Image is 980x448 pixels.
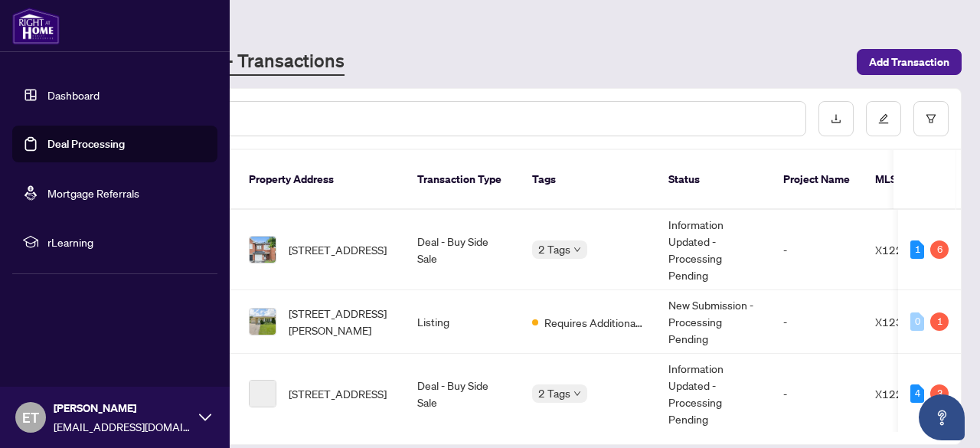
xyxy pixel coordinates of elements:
span: [PERSON_NAME] [54,400,191,417]
span: down [573,246,581,253]
span: X12319361 [875,315,937,329]
td: - [771,210,863,290]
td: Information Updated - Processing Pending [656,210,771,290]
span: Requires Additional Docs [544,314,644,331]
span: X12220431 [875,243,937,257]
td: - [771,354,863,434]
div: 6 [930,240,949,259]
span: filter [926,113,936,124]
th: Tags [520,150,656,210]
span: 2 Tags [538,384,570,402]
span: down [573,390,581,397]
img: logo [12,8,60,44]
a: Dashboard [47,88,100,102]
th: Project Name [771,150,863,210]
span: 2 Tags [538,240,570,258]
span: edit [878,113,889,124]
div: 3 [930,384,949,403]
span: rLearning [47,234,207,250]
th: Transaction Type [405,150,520,210]
th: MLS # [863,150,955,210]
span: [EMAIL_ADDRESS][DOMAIN_NAME] [54,418,191,435]
th: Status [656,150,771,210]
button: Open asap [919,394,965,440]
span: Add Transaction [869,50,949,74]
div: 4 [910,384,924,403]
img: thumbnail-img [250,309,276,335]
th: Property Address [237,150,405,210]
td: - [771,290,863,354]
a: Deal Processing [47,137,125,151]
span: [STREET_ADDRESS] [289,241,387,258]
span: [STREET_ADDRESS] [289,385,387,402]
td: Deal - Buy Side Sale [405,354,520,434]
span: [STREET_ADDRESS][PERSON_NAME] [289,305,393,338]
button: edit [866,101,901,136]
div: 1 [930,312,949,331]
div: 1 [910,240,924,259]
button: Add Transaction [857,49,962,75]
td: Listing [405,290,520,354]
span: download [831,113,841,124]
a: Mortgage Referrals [47,186,139,200]
span: ET [22,407,39,428]
span: X12238428 [875,387,937,401]
td: Deal - Buy Side Sale [405,210,520,290]
td: Information Updated - Processing Pending [656,354,771,434]
div: 0 [910,312,924,331]
button: filter [913,101,949,136]
td: New Submission - Processing Pending [656,290,771,354]
img: thumbnail-img [250,237,276,263]
button: download [818,101,854,136]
